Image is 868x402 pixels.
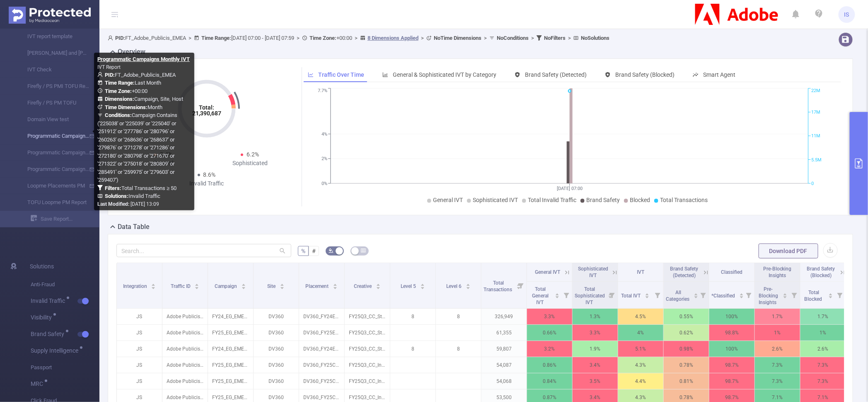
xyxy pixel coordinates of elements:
[322,156,327,162] tspan: 2%
[280,286,285,288] i: icon: caret-down
[645,292,650,295] i: icon: caret-up
[466,283,471,287] div: Sort
[390,341,435,357] p: 8
[434,35,481,41] b: No Time Dimensions
[215,283,239,289] span: Campaign
[528,197,576,203] span: Total Invalid Traffic
[618,341,663,357] p: 5.1%
[242,286,246,288] i: icon: caret-down
[97,72,105,77] i: icon: user
[532,286,549,305] span: Total General IVT
[117,309,162,324] p: JS
[208,373,253,389] p: FY25_EG_EMEA_Creative_CCM_Acquisition_Buy_4200323233_P36036_Tier3 [271670]
[306,283,330,289] span: Placement
[105,88,132,94] b: Time Zone:
[242,283,246,285] i: icon: caret-up
[783,292,788,297] div: Sort
[208,357,253,373] p: FY25_EG_EMEA_Creative_CCM_Acquisition_Buy_4200323233_P36036_Tier3 [271670]
[575,286,605,305] span: Total Sophisticated IVT
[420,286,425,288] i: icon: caret-down
[345,325,390,341] p: FY25Q3_CC_Student_CCPro_TR_TR_DiscountedPricing_ST_300x250_NA_NA.jpg [5525508]
[318,71,364,78] span: Traffic Over Time
[105,72,115,78] b: PID:
[30,258,54,275] span: Solutions
[105,185,177,191] span: Total Transactions ≥ 50
[195,283,199,285] i: icon: caret-up
[529,35,537,41] span: >
[800,325,846,341] p: 1%
[345,373,390,389] p: FY25Q3_CC_Individual_Illustrator_TR_TR_AdobeMaxApr2025-PerformanceEnhancements_ST_160x600_Perform...
[606,282,618,308] i: Filter menu
[254,357,299,373] p: DV360
[800,373,846,389] p: 7.3%
[17,178,89,194] a: Loopme Placements PM
[420,283,425,285] i: icon: caret-up
[618,373,663,389] p: 4.4%
[618,357,663,373] p: 4.3%
[17,161,89,178] a: Programmatic Campaigns Monthly Blocked
[525,71,587,78] span: Brand Safety (Detected)
[739,292,744,297] div: Sort
[97,56,190,62] b: Programmatic Campaigns Monthly IVT
[401,283,417,289] span: Level 5
[812,134,821,139] tspan: 11M
[615,71,675,78] span: Brand Safety (Blocked)
[105,104,147,110] b: Time Dimensions :
[637,269,645,275] span: IVT
[466,286,470,288] i: icon: caret-down
[254,373,299,389] p: DV360
[151,286,156,288] i: icon: caret-down
[17,95,89,111] a: Firefly / PS PM TOFU
[199,104,214,111] tspan: Total:
[108,35,115,41] i: icon: user
[31,314,55,320] span: Visibility
[118,47,145,57] h2: Overview
[555,295,560,297] i: icon: caret-down
[573,309,618,324] p: 1.3%
[393,71,496,78] span: General & Sophisticated IVT by Category
[664,325,709,341] p: 0.62%
[171,283,192,289] span: Traffic ID
[555,292,560,295] i: icon: caret-up
[241,283,246,287] div: Sort
[535,269,561,275] span: General IVT
[755,309,800,324] p: 1.7%
[333,283,338,285] i: icon: caret-up
[805,290,824,302] span: Total Blocked
[473,197,518,203] span: Sophisticated IVT
[376,283,381,287] div: Sort
[481,309,527,324] p: 326,949
[354,283,373,289] span: Creative
[829,292,833,295] i: icon: caret-up
[800,309,846,324] p: 1.7%
[812,157,822,163] tspan: 5.5M
[333,283,338,287] div: Sort
[207,159,294,168] div: Sophisticated
[376,283,380,285] i: icon: caret-up
[578,266,608,278] span: Sophisticated IVT
[345,357,390,373] p: FY25Q3_CC_Individual_Illustrator_TR_TR_AdobeMaxApr2025-TextToPattern_ST_160x600_TextToPattern_Rel...
[484,280,513,292] span: Total Transactions
[97,112,177,183] span: Campaign Contains ('225038' or '225039' or '225040' or '251912' or '277786' or '280796' or '26026...
[9,7,91,24] img: Protected Media
[116,244,291,257] input: Search...
[670,266,699,278] span: Brand Safety (Detected)
[800,357,846,373] p: 7.3%
[17,128,89,144] a: Programmatic Campaigns Monthly IVT
[31,331,67,337] span: Brand Safety
[694,295,698,297] i: icon: caret-down
[17,144,89,161] a: Programmatic Campaigns Monthly MFA
[254,341,299,357] p: DV360
[322,132,327,137] tspan: 4%
[481,357,527,373] p: 54,087
[117,325,162,341] p: JS
[105,112,132,118] b: Conditions :
[117,341,162,357] p: JS
[783,295,788,297] i: icon: caret-down
[527,373,572,389] p: 0.84%
[573,341,618,357] p: 1.9%
[118,222,150,232] h2: Data Table
[800,341,846,357] p: 2.6%
[755,357,800,373] p: 7.3%
[844,6,849,23] span: IS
